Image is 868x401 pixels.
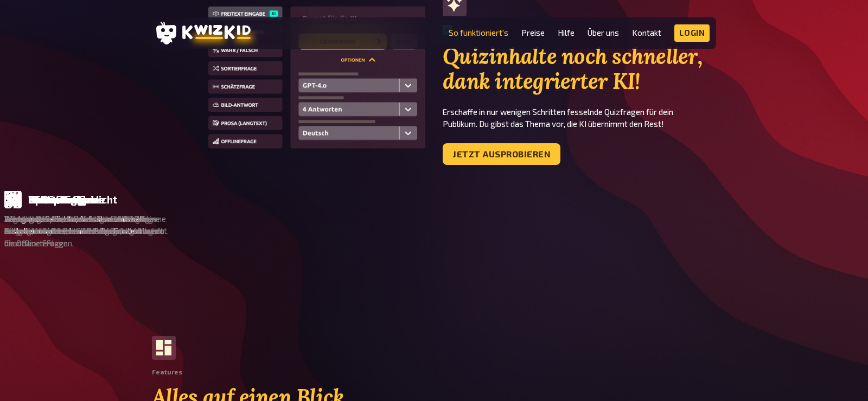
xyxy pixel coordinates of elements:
p: Für kluge Köpfe, die keine Antwortmöglichkeiten brauchen, eignen sich die offenen Fragen. [4,213,169,250]
div: Schätzfrage [375,194,437,206]
img: Freetext AI [208,7,425,151]
a: Kontakt [632,28,661,37]
a: Login [674,24,710,42]
div: Multiple Choice [549,194,626,206]
p: Du willst etwas in die richtige Reihenfolge bringen. Nimm’ eine Sortierfrage! [699,213,864,237]
p: Achtung kreative Runde. Lass die User eigene Bilder hochladen, um die Frage zu beantworten! [178,213,343,250]
a: Preise [521,28,545,37]
p: Antwort A, B, C oder doch Antwort D? Keine Ahnung, aber im Zweifelsfall immer Antwort C! [525,213,690,250]
p: Wie viele Nashörner es auf der Welt gibt, fragst du am besten mit einer Schätzfrage! [352,213,516,237]
a: Über uns [588,28,619,37]
div: Sortierfrage [723,194,786,206]
a: So funktioniert's [449,28,508,37]
h2: Quizinhalte noch schneller, dank integrierter KI! [443,44,716,94]
a: Hilfe [558,28,575,37]
a: Jetzt ausprobieren [443,143,560,165]
div: Features [152,368,182,376]
div: Freie Eingabe [28,194,96,206]
p: Erschaffe in nur wenigen Schritten fesselnde Quizfragen für dein Publikum. Du gibst das Thema vor... [443,106,716,130]
div: Uploadfrage [202,194,265,206]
